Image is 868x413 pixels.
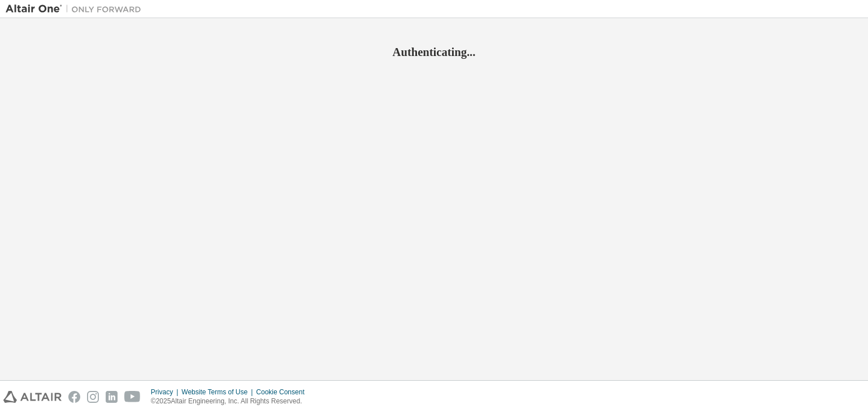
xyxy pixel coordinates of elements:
[6,45,862,59] h2: Authenticating...
[151,388,181,397] div: Privacy
[151,397,311,406] p: © 2025 Altair Engineering, Inc. All Rights Reserved.
[256,388,311,397] div: Cookie Consent
[6,3,147,15] img: Altair One
[68,391,80,403] img: facebook.svg
[124,391,141,403] img: youtube.svg
[3,391,62,403] img: altair_logo.svg
[87,391,99,403] img: instagram.svg
[106,391,118,403] img: linkedin.svg
[181,388,256,397] div: Website Terms of Use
